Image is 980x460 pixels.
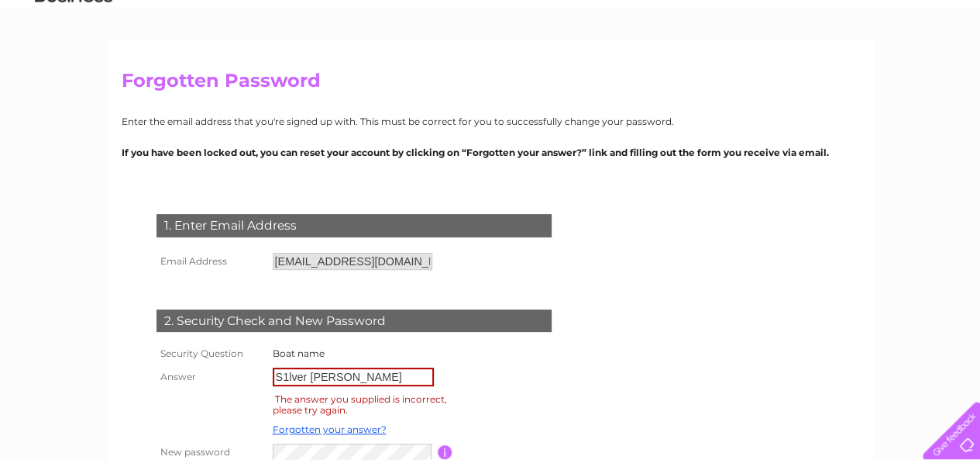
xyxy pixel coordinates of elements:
a: Water [763,66,793,78]
a: Forgotten your answer? [273,424,387,435]
a: 0333 014 3131 [688,8,795,27]
input: Information [438,445,452,459]
p: Enter the email address that you're signed up with. This must be correct for you to successfully ... [122,114,859,129]
th: Email Address [153,249,269,274]
a: Blog [901,66,923,78]
th: Answer [153,364,269,390]
div: Clear Business is a trading name of Verastar Limited (registered in [GEOGRAPHIC_DATA] No. 3667643... [125,9,857,75]
h2: Forgotten Password [122,70,859,99]
a: Contact [933,66,971,78]
a: Telecoms [845,66,892,78]
div: The answer you supplied is incorrect, please try again. [273,391,447,418]
div: 1. Enter Email Address [156,214,552,237]
label: Boat name [273,348,325,359]
p: If you have been locked out, you can reset your account by clicking on “Forgotten your answer?” l... [122,145,859,160]
img: logo.png [34,40,113,88]
th: Security Question [153,344,269,364]
a: Energy [802,66,836,78]
div: 2. Security Check and New Password [156,310,552,333]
